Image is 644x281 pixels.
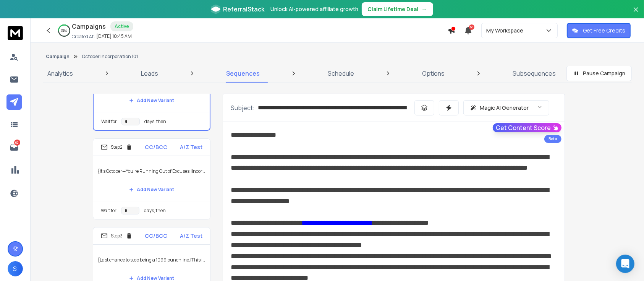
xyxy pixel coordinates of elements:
[544,135,561,143] div: Beta
[417,64,449,83] a: Options
[6,140,22,155] a: 62
[486,27,526,34] p: My Workspace
[72,34,95,40] p: Created At:
[136,64,163,83] a: Leads
[82,54,138,60] p: October Incorporation 101
[72,22,106,31] h1: Campaigns
[101,232,133,239] div: Step 3
[222,64,264,83] a: Sequences
[616,255,634,273] div: Open Intercom Messenger
[508,64,560,83] a: Subsequences
[46,54,70,60] button: Campaign
[110,21,133,31] div: Active
[141,69,158,78] p: Leads
[101,144,133,151] div: Step 2
[145,232,168,240] p: CC/BCC
[480,104,529,112] p: Magic AI Generator
[43,64,78,83] a: Analytics
[144,119,166,125] p: days, then
[101,208,117,214] p: Wait for
[14,140,20,146] p: 62
[93,138,210,219] li: Step2CC/BCCA/Z Test{It’s October—You’re Running Out of Excuses.|Incorporate now, go pro in [DATE]...
[96,33,132,39] p: [DATE] 10:45 AM
[223,5,265,14] span: ReferralStack
[8,261,23,276] button: S
[123,93,180,108] button: Add New Variant
[271,5,359,13] p: Unlock AI-powered affiliate growth
[180,232,202,240] p: A/Z Test
[323,64,359,83] a: Schedule
[180,143,202,151] p: A/Z Test
[145,143,168,151] p: CC/BCC
[61,28,67,33] p: 33 %
[226,69,260,78] p: Sequences
[493,123,561,132] button: Get Content Score
[362,2,433,16] button: Claim Lifetime Deal→
[566,66,632,81] button: Pause Campaign
[47,69,73,78] p: Analytics
[231,103,255,112] p: Subject:
[463,100,549,115] button: Magic AI Generator
[422,69,445,78] p: Options
[328,69,354,78] p: Schedule
[422,5,427,13] span: →
[98,249,205,271] p: {Last chance to stop being a 1099 punchline.|This is it—2026 is coming.|You’re either incorporate...
[513,69,556,78] p: Subsequences
[123,182,180,197] button: Add New Variant
[583,27,625,34] p: Get Free Credits
[101,119,117,125] p: Wait for
[469,24,474,30] span: 50
[98,161,205,182] p: {It’s October—You’re Running Out of Excuses.|Incorporate now, go pro in [DATE].|Your 2026 self wi...
[144,208,166,214] p: days, then
[567,23,631,38] button: Get Free Credits
[631,5,641,23] button: Close banner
